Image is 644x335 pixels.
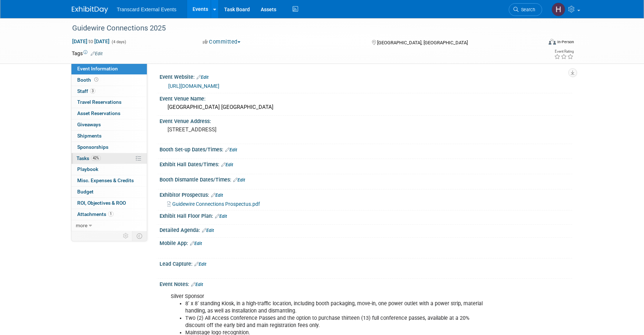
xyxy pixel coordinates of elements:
a: Tasks42% [71,153,147,164]
div: Exhibit Hall Floor Plan: [160,211,572,220]
span: Playbook [77,166,98,172]
span: Guidewire Connections Prospectus.pdf [172,201,260,207]
span: Transcard External Events [117,7,176,12]
a: Edit [215,214,227,219]
a: Edit [190,241,202,246]
div: Event Format [499,38,574,49]
a: Sponsorships [71,142,147,153]
span: ROI, Objectives & ROO [77,200,126,206]
a: [URL][DOMAIN_NAME] [168,83,219,89]
span: Event Information [77,66,118,72]
a: Staff3 [71,86,147,97]
div: Exhibitor Prospectus: [160,189,572,199]
div: [GEOGRAPHIC_DATA] [GEOGRAPHIC_DATA] [165,102,567,113]
a: Guidewire Connections Prospectus.pdf [167,201,260,207]
a: Edit [194,262,206,267]
a: Asset Reservations [71,108,147,119]
span: Travel Reservations [77,99,121,105]
td: Toggle Event Tabs [132,231,147,241]
a: Shipments [71,131,147,142]
div: Event Website: [160,72,572,81]
div: Event Rating [554,50,574,53]
span: Shipments [77,133,102,139]
a: Search [509,3,542,16]
div: In-Person [557,39,574,45]
span: Booth not reserved yet [93,77,100,82]
a: Edit [211,193,223,198]
a: Giveaways [71,119,147,130]
span: more [76,222,87,228]
a: Edit [191,282,203,287]
a: Edit [202,228,214,233]
pre: [STREET_ADDRESS] [168,126,323,133]
div: Mobile App: [160,238,572,247]
span: Search [519,7,535,12]
a: Edit [233,177,245,183]
div: Guidewire Connections 2025 [70,22,531,35]
a: Misc. Expenses & Credits [71,175,147,186]
span: 1 [108,211,113,217]
span: Budget [77,189,94,195]
li: Two (2) All Access Conference Passes and the option to purchase thirteen (13) full conference pas... [185,315,488,329]
span: Booth [77,77,100,83]
div: Booth Dismantle Dates/Times: [160,174,572,184]
li: 8’ x 8’ standing Kiosk, in a high-traffic location, including booth packaging, move-in, one power... [185,300,488,315]
span: Giveaways [77,122,101,127]
span: 42% [91,155,101,161]
a: Edit [91,51,103,56]
img: Format-Inperson.png [549,39,556,45]
div: Detailed Agenda: [160,225,572,234]
div: Exhibit Hall Dates/Times: [160,159,572,168]
a: Event Information [71,64,147,74]
span: [DATE] [DATE] [72,38,110,45]
img: ExhibitDay [72,6,108,13]
img: Haille Dinger [552,3,565,16]
div: Booth Set-up Dates/Times: [160,144,572,154]
a: Attachments1 [71,209,147,220]
div: Event Notes: [160,279,572,288]
td: Personalize Event Tab Strip [120,231,132,241]
div: Event Venue Name: [160,93,572,102]
a: Edit [197,75,209,80]
span: Tasks [77,155,101,161]
button: Committed [200,38,243,46]
span: [GEOGRAPHIC_DATA], [GEOGRAPHIC_DATA] [377,40,468,45]
a: ROI, Objectives & ROO [71,198,147,209]
span: Asset Reservations [77,110,120,116]
a: Edit [225,147,237,152]
span: to [87,38,94,44]
div: Event Venue Address: [160,116,572,125]
span: 3 [90,88,95,94]
span: Staff [77,88,95,94]
td: Tags [72,50,103,57]
div: Lead Capture: [160,258,572,268]
a: more [71,220,147,231]
span: Sponsorships [77,144,108,150]
a: Edit [221,162,233,167]
a: Booth [71,75,147,86]
span: Misc. Expenses & Credits [77,177,134,183]
a: Playbook [71,164,147,175]
span: Attachments [77,211,113,217]
a: Budget [71,187,147,197]
a: Travel Reservations [71,97,147,108]
span: (4 days) [111,40,126,44]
